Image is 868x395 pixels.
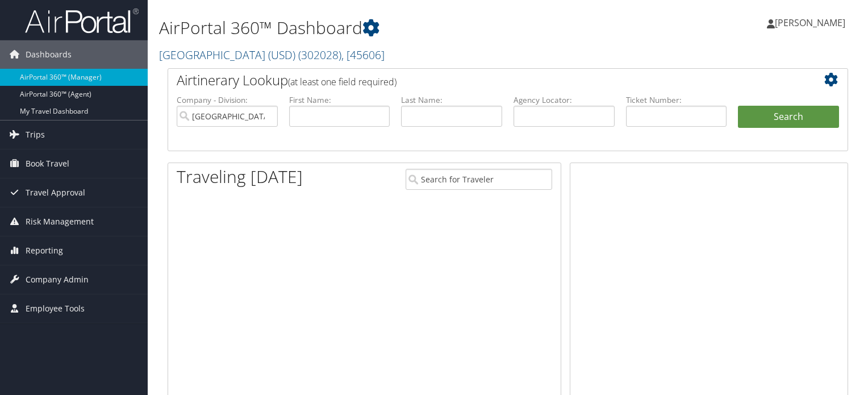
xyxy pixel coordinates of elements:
[26,294,85,323] span: Employee Tools
[177,94,278,106] label: Company - Division:
[298,47,341,63] span: ( 302028 )
[26,40,72,69] span: Dashboards
[25,7,139,34] img: airportal-logo.png
[288,76,397,88] span: (at least one field required)
[26,149,69,178] span: Book Travel
[289,94,390,106] label: First Name:
[159,47,385,63] a: [GEOGRAPHIC_DATA] (USD)
[177,70,782,90] h2: Airtinerary Lookup
[26,178,85,207] span: Travel Approval
[26,265,89,294] span: Company Admin
[26,120,45,149] span: Trips
[775,16,845,29] span: [PERSON_NAME]
[26,236,63,265] span: Reporting
[341,47,385,63] span: , [ 45606 ]
[626,94,727,106] label: Ticket Number:
[26,207,94,236] span: Risk Management
[177,165,303,189] h1: Traveling [DATE]
[401,94,502,106] label: Last Name:
[738,106,839,128] button: Search
[514,94,615,106] label: Agency Locator:
[159,16,624,40] h1: AirPortal 360™ Dashboard
[406,169,552,190] input: Search for Traveler
[767,6,857,40] a: [PERSON_NAME]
